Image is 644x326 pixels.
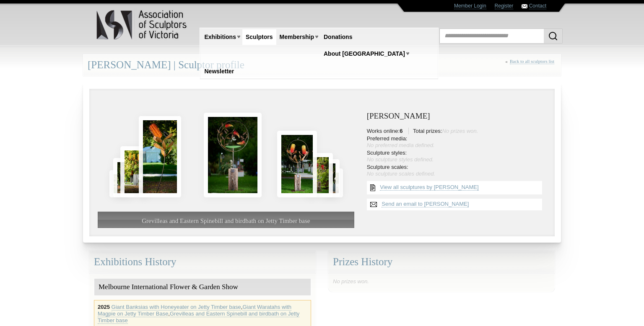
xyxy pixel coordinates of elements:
a: Sculptors [242,29,276,45]
img: Giant Banksias with Honeyeater on Jetty Timber base [277,131,317,197]
div: [PERSON_NAME] | Sculptor profile [83,54,561,76]
div: Exhibitions History [89,251,316,273]
li: Works online: Total prizes: [367,128,546,135]
a: Back to all sculptors list [510,59,554,64]
a: Giant Waratahs with Magpie on Jetty Timber Base [98,304,291,317]
span: Grevilleas and Eastern Spinebill and birdbath on Jetty Timber base [142,217,310,224]
div: No sculpture styles defined. [367,156,546,163]
img: Giant Triple Banksia Tree in Yellow [120,146,149,197]
a: Send an email to [PERSON_NAME] [382,201,469,207]
div: Melbourne International Flower & Garden Show [94,279,311,296]
div: « [505,59,556,73]
span: No prizes won. [333,278,369,285]
h3: [PERSON_NAME] [367,112,546,121]
li: Preferred media: [367,135,546,149]
a: Giant Banksias with Honeyeater on Jetty Timber base [112,304,241,310]
a: View all sculptures by [PERSON_NAME] [380,184,478,191]
img: Grevilleas and Eastern Spinebill and birdbath on Jetty Timber base [204,113,261,197]
img: Super Giant banksia tree in orange with Honeyeater [139,116,181,197]
strong: 2025 [98,304,110,310]
a: Contact [529,3,546,9]
span: No prizes won. [442,128,478,134]
img: Search [548,31,558,41]
li: Sculpture styles: [367,150,546,163]
a: Membership [276,29,317,45]
strong: 6 [400,128,402,134]
a: Register [495,3,514,9]
li: Sculpture scales: [367,164,546,177]
img: View all {sculptor_name} sculptures list [367,181,379,194]
img: Send an email to Grant Flather [367,199,380,210]
div: No preferred media defined. [367,142,546,149]
a: About [GEOGRAPHIC_DATA] [320,46,408,62]
a: Donations [320,29,356,45]
img: Giant Waratahs with Magpie on Jetty Timber Base [306,153,333,197]
a: Grevilleas and Eastern Spinebill and birdbath on Jetty Timber base [98,310,299,324]
a: Exhibitions [201,29,239,45]
div: No sculpture scales defined. [367,171,546,177]
div: Prizes History [328,251,555,273]
img: Contact ASV [522,4,527,8]
a: Newsletter [201,64,238,79]
img: Giant Waratahs with Magpie on Jetty Timber Base [109,170,126,197]
img: Freestanding Double Grevillea piece with New Holland Honeater [113,158,134,197]
a: Member Login [454,3,486,9]
img: logo.png [96,8,188,41]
